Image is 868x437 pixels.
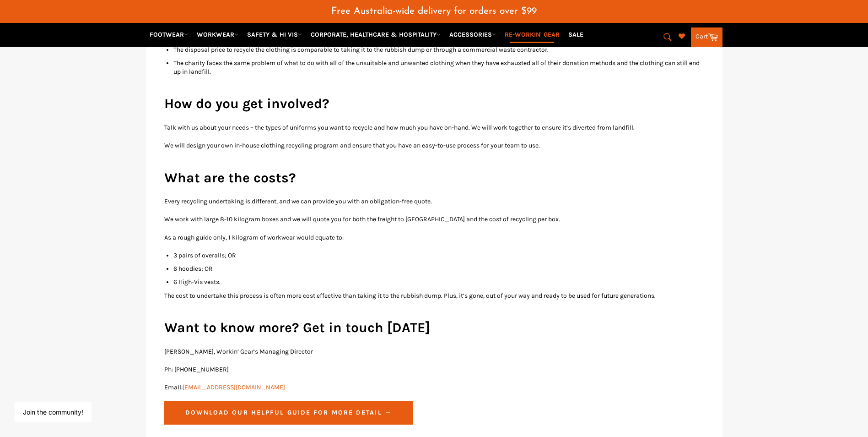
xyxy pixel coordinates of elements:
[501,27,563,43] a: RE-WORKIN' GEAR
[164,94,704,113] h2: How do you get involved?
[307,27,444,43] a: CORPORATE, HEALTHCARE & HOSPITALITY
[446,27,500,43] a: ACCESSORIES
[23,408,83,416] button: Join the community!
[243,27,306,43] a: SAFETY & HI VIS
[331,6,537,16] span: Free Australia-wide delivery for orders over $99
[164,291,704,300] p: The cost to undertake this process is often more cost effective than taking it to the rubbish dum...
[164,215,704,224] p: We work with large 8-10 kilogram boxes and we will quote you for both the freight to [GEOGRAPHIC_...
[691,27,722,47] a: Cart
[173,59,704,76] li: The charity faces the same problem of what to do with all of the unsuitable and unwanted clothing...
[173,278,704,286] li: 6 High-Vis vests.
[164,141,704,150] p: We will design your own in-house clothing recycling program and ensure that you have an easy-to-u...
[164,318,704,337] h2: Want to know more? Get in touch [DATE]
[164,233,704,242] p: As a rough guide only, 1 kilogram of workwear would equate to:
[164,347,704,356] p: [PERSON_NAME], Workin’ Gear’s Managing Director
[173,264,704,273] li: 6 hoodies; OR
[173,251,704,260] li: 3 pairs of overalls; OR
[173,45,704,54] li: The disposal price to recycle the clothing is comparable to taking it to the rubbish dump or thro...
[164,383,704,392] p: Email:
[164,169,704,187] h2: What are the costs?
[565,27,587,43] a: SALE
[164,123,704,132] p: Talk with us about your needs – the types of uniforms you want to recycle and how much you have o...
[164,401,413,424] a: Download our helpful guide for more detail →
[164,197,704,206] p: Every recycling undertaking is different, and we can provide you with an obligation-free quote.
[146,27,192,43] a: FOOTWEAR
[183,383,285,391] a: [EMAIL_ADDRESS][DOMAIN_NAME]
[193,27,242,43] a: WORKWEAR
[164,365,704,374] p: Ph: [PHONE_NUMBER]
